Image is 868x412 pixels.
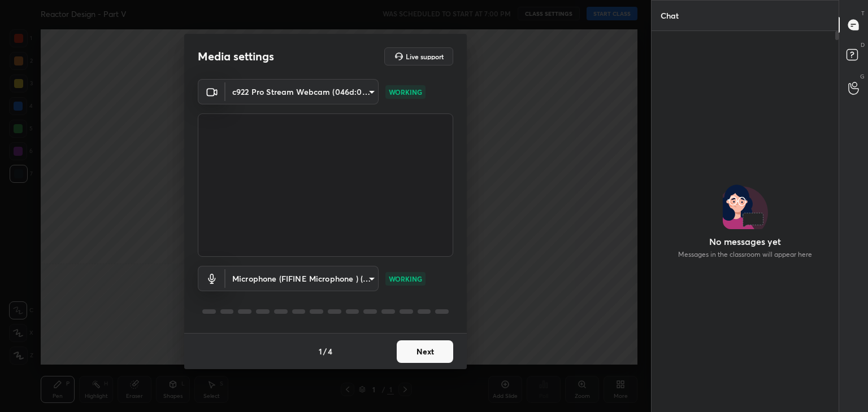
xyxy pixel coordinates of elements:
[198,49,274,64] h2: Media settings
[389,87,422,97] p: WORKING
[225,79,379,104] div: c922 Pro Stream Webcam (046d:085c)
[861,41,865,49] p: D
[225,266,379,291] div: c922 Pro Stream Webcam (046d:085c)
[652,1,688,30] p: Chat
[406,53,444,60] h5: Live support
[397,340,453,363] button: Next
[328,345,332,357] h4: 4
[860,72,865,81] p: G
[319,345,322,357] h4: 1
[389,274,422,284] p: WORKING
[323,345,327,357] h4: /
[861,9,865,17] p: T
